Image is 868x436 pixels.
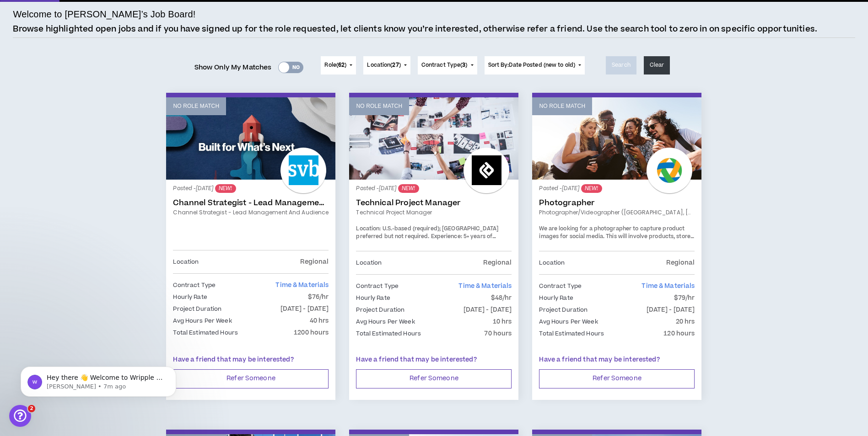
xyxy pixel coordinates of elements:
[539,329,604,339] p: Total Estimated Hours
[173,304,221,314] p: Project Duration
[356,225,381,233] span: Location:
[392,61,399,69] span: 27
[431,233,462,240] span: Experience:
[275,281,329,290] span: Time & Materials
[674,293,695,303] p: $79/hr
[308,292,329,302] p: $76/hr
[539,293,573,303] p: Hourly Rate
[418,56,477,74] button: Contract Type(3)
[539,305,588,315] p: Project Duration
[462,61,465,69] span: 3
[356,369,512,388] button: Refer Someone
[349,97,518,180] a: No Role Match
[310,316,329,326] p: 40 hrs
[539,281,582,291] p: Contract Type
[19,131,153,140] div: Send us a message
[356,258,382,268] p: Location
[356,208,512,217] a: Technical Project Manager
[356,102,402,111] p: No Role Match
[539,184,695,193] p: Posted - [DATE]
[647,305,695,315] p: [DATE] - [DATE]
[61,285,122,322] button: Messages
[13,7,195,21] h4: Welcome to [PERSON_NAME]’s Job Board!
[356,184,512,193] p: Posted - [DATE]
[7,347,190,411] iframe: Intercom notifications message
[28,405,35,412] span: 2
[644,56,670,74] button: Clear
[173,257,199,267] p: Location
[166,97,335,180] a: No Role Match
[19,140,153,150] div: We typically reply in a few hours
[324,61,346,69] span: Role ( )
[173,280,216,290] p: Contract Type
[9,405,31,427] iframe: Intercom live chat
[356,293,390,303] p: Hourly Rate
[76,308,108,314] span: Messages
[173,184,329,193] p: Posted - [DATE]
[173,316,232,326] p: Avg Hours Per Week
[300,257,329,267] p: Regional
[173,292,207,302] p: Hourly Rate
[539,102,585,111] p: No Role Match
[194,61,272,74] span: Show Only My Matches
[532,97,701,180] a: No Role Match
[356,317,415,327] p: Avg Hours Per Week
[458,282,512,291] span: Time & Materials
[663,329,695,339] p: 120 hours
[464,305,512,315] p: [DATE] - [DATE]
[493,317,512,327] p: 10 hrs
[539,208,695,217] a: Photographer/Videographer ([GEOGRAPHIC_DATA], [GEOGRAPHIC_DATA])
[642,282,695,291] span: Time & Materials
[122,285,183,322] button: Help
[421,61,468,69] span: Contract Type ( )
[666,258,695,268] p: Regional
[539,198,695,207] a: Photographer
[367,61,400,69] span: Location ( )
[539,258,565,268] p: Location
[485,56,585,74] button: Sort By:Date Posted (new to old)
[356,198,512,207] a: Technical Project Manager
[124,15,143,33] div: Profile image for Gabriella
[539,369,695,388] button: Refer Someone
[18,17,35,32] img: logo
[338,61,345,69] span: 62
[539,317,598,327] p: Avg Hours Per Week
[145,308,160,314] span: Help
[398,184,419,193] sup: NEW!
[173,198,329,207] a: Channel Strategist - Lead Management and Audience
[356,355,512,365] p: Have a friend that may be interested?
[173,355,329,365] p: Have a friend that may be interested?
[18,96,165,112] p: How can we help?
[321,56,356,74] button: Role(62)
[539,233,694,249] span: This will involve products, store imagery and customer interactions.
[539,225,685,241] span: We are looking for a photographer to capture product images for social media.
[356,281,399,291] p: Contract Type
[173,369,329,388] button: Refer Someone
[215,184,236,193] sup: NEW!
[491,293,512,303] p: $48/hr
[606,56,636,74] button: Search
[20,308,41,314] span: Home
[676,317,695,327] p: 20 hrs
[356,305,404,315] p: Project Duration
[356,329,421,339] p: Total Estimated Hours
[173,328,238,338] p: Total Estimated Hours
[173,102,219,111] p: No Role Match
[9,123,174,158] div: Send us a messageWe typically reply in a few hours
[539,355,695,365] p: Have a friend that may be interested?
[280,304,329,314] p: [DATE] - [DATE]
[18,65,165,96] p: Hi [PERSON_NAME] !
[13,23,817,35] p: Browse highlighted open jobs and if you have signed up for the role requested, let clients know y...
[157,15,174,31] div: Close
[173,208,329,217] a: Channel Strategist - Lead Management and Audience
[356,225,498,241] span: U.S.-based (required); [GEOGRAPHIC_DATA] preferred but not required.
[488,61,576,69] span: Sort By: Date Posted (new to old)
[581,184,602,193] sup: NEW!
[363,56,410,74] button: Location(27)
[294,328,329,338] p: 1200 hours
[483,258,512,268] p: Regional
